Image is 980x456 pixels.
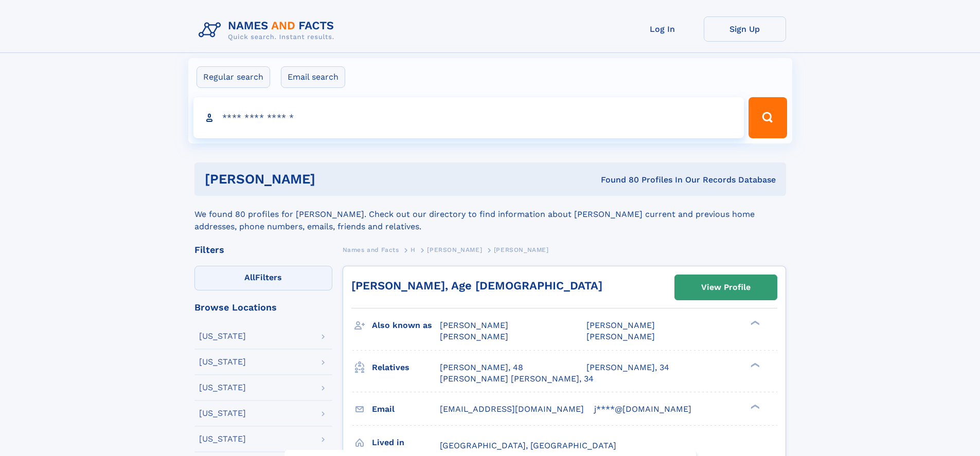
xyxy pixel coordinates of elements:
[372,434,440,451] h3: Lived in
[343,243,399,256] a: Names and Facts
[621,16,704,42] a: Log In
[193,97,744,138] input: search input
[351,279,602,292] a: [PERSON_NAME], Age [DEMOGRAPHIC_DATA]
[244,272,255,282] span: All
[440,373,594,385] a: [PERSON_NAME] [PERSON_NAME], 34
[748,320,760,326] div: ❯
[372,317,440,334] h3: Also known as
[494,246,549,253] span: [PERSON_NAME]
[194,245,332,254] div: Filters
[748,361,760,368] div: ❯
[458,174,776,186] div: Found 80 Profiles In Our Records Database
[586,362,669,373] a: [PERSON_NAME], 34
[194,266,332,290] label: Filters
[440,362,523,373] a: [PERSON_NAME], 48
[427,246,482,253] span: [PERSON_NAME]
[205,173,458,186] h1: [PERSON_NAME]
[701,276,751,299] div: View Profile
[199,435,246,443] div: [US_STATE]
[704,16,786,42] a: Sign Up
[281,66,345,88] label: Email search
[411,246,416,253] span: H
[440,441,616,450] span: [GEOGRAPHIC_DATA], [GEOGRAPHIC_DATA]
[194,303,332,312] div: Browse Locations
[199,384,246,392] div: [US_STATE]
[372,359,440,376] h3: Relatives
[748,403,760,410] div: ❯
[675,275,777,300] a: View Profile
[440,320,508,330] span: [PERSON_NAME]
[749,97,787,138] button: Search Button
[199,409,246,417] div: [US_STATE]
[586,320,655,330] span: [PERSON_NAME]
[194,196,786,233] div: We found 80 profiles for [PERSON_NAME]. Check out our directory to find information about [PERSON...
[199,332,246,340] div: [US_STATE]
[440,404,584,414] span: [EMAIL_ADDRESS][DOMAIN_NAME]
[427,243,482,256] a: [PERSON_NAME]
[411,243,416,256] a: H
[194,16,343,44] img: Logo Names and Facts
[199,358,246,366] div: [US_STATE]
[372,400,440,418] h3: Email
[197,66,270,88] label: Regular search
[440,332,508,341] span: [PERSON_NAME]
[586,332,655,341] span: [PERSON_NAME]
